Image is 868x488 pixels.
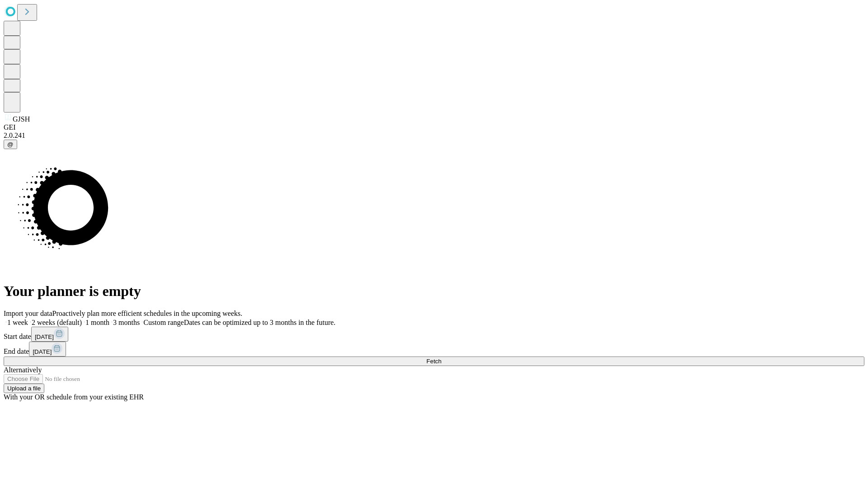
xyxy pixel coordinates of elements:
div: 2.0.241 [4,131,864,140]
button: @ [4,140,17,149]
span: 1 month [85,319,109,326]
span: Custom range [143,319,184,326]
span: Alternatively [4,366,42,374]
span: GJSH [13,115,30,123]
div: GEI [4,123,864,131]
span: 3 months [113,319,140,326]
button: Fetch [4,357,864,366]
span: [DATE] [33,348,52,355]
button: [DATE] [29,342,66,357]
div: End date [4,342,864,357]
h1: Your planner is empty [4,283,864,300]
span: Fetch [426,358,441,365]
span: 1 week [7,319,28,326]
button: [DATE] [31,327,68,342]
div: Start date [4,327,864,342]
button: Upload a file [4,384,44,393]
span: Import your data [4,310,52,317]
span: [DATE] [35,333,54,340]
span: @ [7,141,14,148]
span: 2 weeks (default) [32,319,82,326]
span: With your OR schedule from your existing EHR [4,393,144,401]
span: Dates can be optimized up to 3 months in the future. [184,319,335,326]
span: Proactively plan more efficient schedules in the upcoming weeks. [52,310,242,317]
